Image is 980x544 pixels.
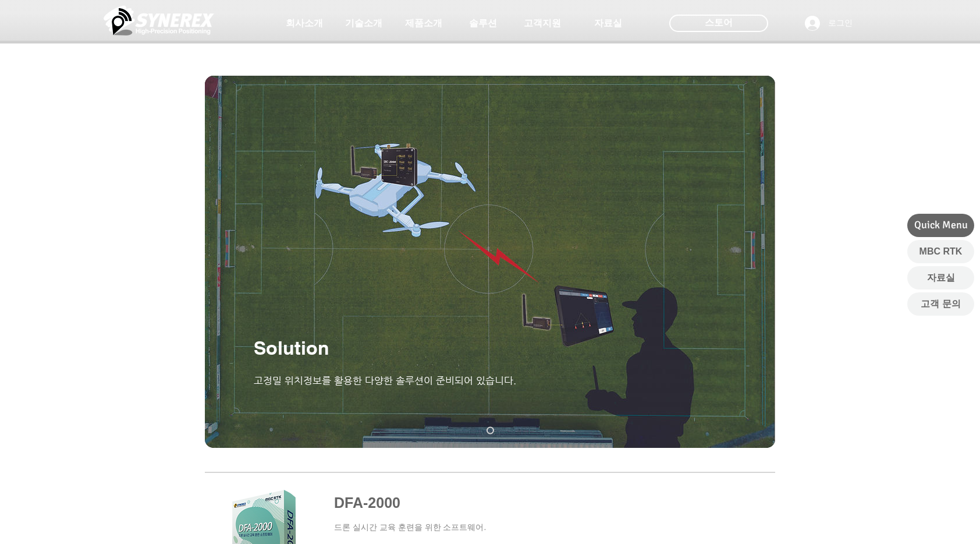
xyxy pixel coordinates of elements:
[907,240,974,263] a: MBC RTK
[454,12,512,35] a: 솔루션
[487,427,494,435] a: Solution
[907,266,974,289] a: 자료실
[254,375,516,386] span: ​고정밀 위치정보를 활용한 다양한 솔루션이 준비되어 있습니다.
[914,218,968,232] span: Quick Menu
[824,17,857,29] span: 로그인
[104,3,214,38] img: 씨너렉스_White_simbol_대지 1.png
[594,17,622,30] span: 자료실
[907,292,974,316] a: 고객 문의
[205,76,775,448] div: 슬라이드쇼
[927,271,955,284] span: 자료실
[669,15,768,32] div: 스토어
[513,12,571,35] a: 고객지원
[524,17,561,30] span: 고객지원
[205,76,775,448] img: 대지 2-100.jpg
[254,337,329,359] span: Solution
[705,16,733,29] span: 스토어
[405,17,442,30] span: 제품소개
[579,12,637,35] a: 자료실
[921,298,960,310] span: 고객 문의
[395,12,453,35] a: 제품소개
[469,17,497,30] span: 솔루션
[907,214,974,237] div: Quick Menu
[286,17,323,30] span: 회사소개
[919,245,963,258] span: MBC RTK
[275,12,333,35] a: 회사소개
[345,17,382,30] span: 기술소개
[482,427,498,435] nav: 슬라이드
[797,12,861,34] button: 로그인
[335,12,393,35] a: 기술소개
